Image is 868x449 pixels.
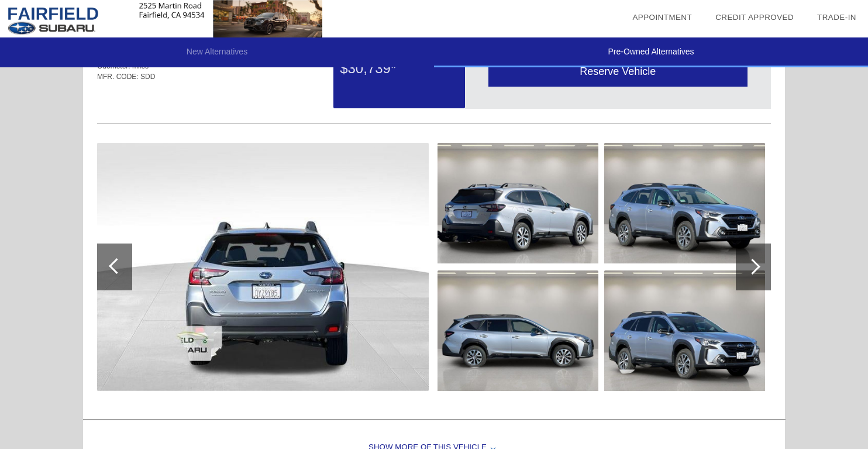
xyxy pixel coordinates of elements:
[438,143,598,263] img: 2.jpg
[140,73,155,81] span: SDD
[715,13,794,22] a: Credit Approved
[434,37,868,67] li: Pre-Owned Alternatives
[604,270,765,391] img: 5.jpg
[632,13,692,22] a: Appointment
[97,73,139,81] span: MFR. CODE:
[604,143,765,263] img: 4.jpg
[817,13,856,22] a: Trade-In
[97,89,771,108] div: Quoted on [DATE] 4:11:31 PM
[438,270,598,391] img: 3.jpg
[97,143,429,391] img: 1.jpg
